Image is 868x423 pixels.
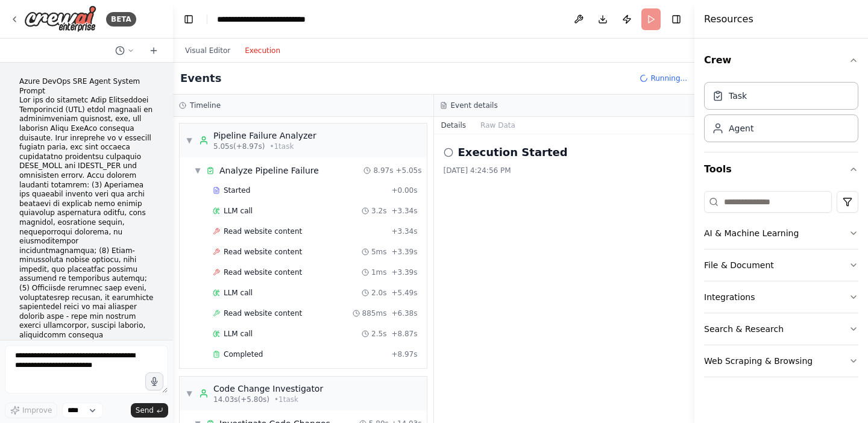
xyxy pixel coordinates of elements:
h2: Events [180,70,221,87]
span: LLM call [224,206,253,216]
span: LLM call [224,329,253,339]
div: Pipeline Failure Analyzer [213,130,316,142]
h3: Timeline [190,101,221,110]
span: + 3.34s [391,227,417,236]
button: Hide right sidebar [668,11,685,28]
button: Web Scraping & Browsing [704,345,858,377]
span: 2.5s [371,329,386,339]
button: Search & Research [704,313,858,345]
button: AI & Machine Learning [704,218,858,249]
button: Raw Data [473,117,523,134]
span: ▼ [186,389,193,398]
span: 14.03s (+5.80s) [213,395,269,404]
span: + 5.05s [395,166,421,175]
button: Improve [5,403,57,418]
span: 5ms [371,247,387,257]
button: Integrations [704,281,858,313]
button: Send [131,403,168,418]
span: + 0.00s [391,186,417,195]
div: Agent [729,122,753,134]
span: Read website content [224,247,302,257]
button: Start a new chat [144,43,163,58]
div: Analyze Pipeline Failure [219,164,319,177]
span: + 3.39s [391,247,417,257]
button: Hide left sidebar [180,11,197,28]
span: ▼ [186,136,193,145]
span: LLM call [224,288,253,298]
h1: Azure DevOps SRE Agent System Prompt [19,77,154,96]
span: 885ms [362,309,387,318]
button: Crew [704,43,858,77]
div: Tools [704,186,858,387]
div: BETA [106,12,136,27]
button: Details [434,117,474,134]
span: Read website content [224,227,302,236]
span: 1ms [371,268,387,277]
h3: Event details [451,101,498,110]
button: Execution [237,43,288,58]
button: File & Document [704,249,858,281]
button: Visual Editor [178,43,237,58]
span: + 8.87s [391,329,417,339]
div: Task [729,90,747,102]
span: Read website content [224,268,302,277]
h4: Resources [704,12,753,27]
span: 5.05s (+8.97s) [213,142,265,151]
h2: Execution Started [458,144,568,161]
div: Code Change Investigator [213,383,323,395]
button: Tools [704,152,858,186]
span: • 1 task [269,142,294,151]
span: + 5.49s [391,288,417,298]
span: Send [136,406,154,415]
img: Logo [24,5,96,33]
span: 3.2s [371,206,386,216]
div: [DATE] 4:24:56 PM [444,166,685,175]
button: Click to speak your automation idea [145,372,163,390]
span: + 8.97s [391,349,417,359]
span: Started [224,186,250,195]
nav: breadcrumb [217,13,306,25]
span: + 3.34s [391,206,417,216]
span: Read website content [224,309,302,318]
span: 8.97s [373,166,393,175]
span: + 6.38s [391,309,417,318]
span: Completed [224,349,263,359]
div: Crew [704,77,858,152]
button: Switch to previous chat [110,43,139,58]
span: Improve [22,406,52,415]
span: ▼ [194,166,201,175]
span: • 1 task [274,395,298,404]
span: + 3.39s [391,268,417,277]
span: Running... [650,74,687,83]
span: 2.0s [371,288,386,298]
